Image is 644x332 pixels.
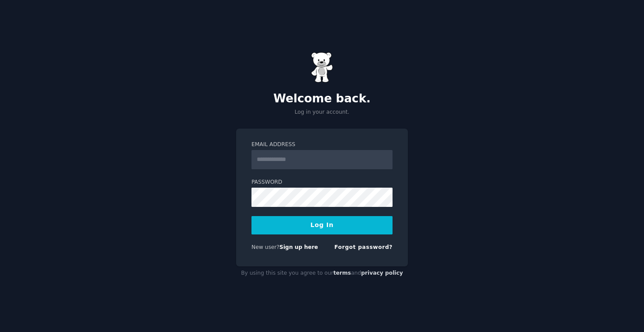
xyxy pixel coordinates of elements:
[280,244,318,250] a: Sign up here
[251,178,393,186] label: Password
[236,266,408,280] div: By using this site you agree to our and
[236,92,408,106] h2: Welcome back.
[361,270,403,276] a: privacy policy
[333,270,351,276] a: terms
[251,141,393,149] label: Email Address
[334,244,393,250] a: Forgot password?
[251,244,280,250] span: New user?
[311,52,333,83] img: Gummy Bear
[251,216,393,234] button: Log In
[236,108,408,116] p: Log in your account.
